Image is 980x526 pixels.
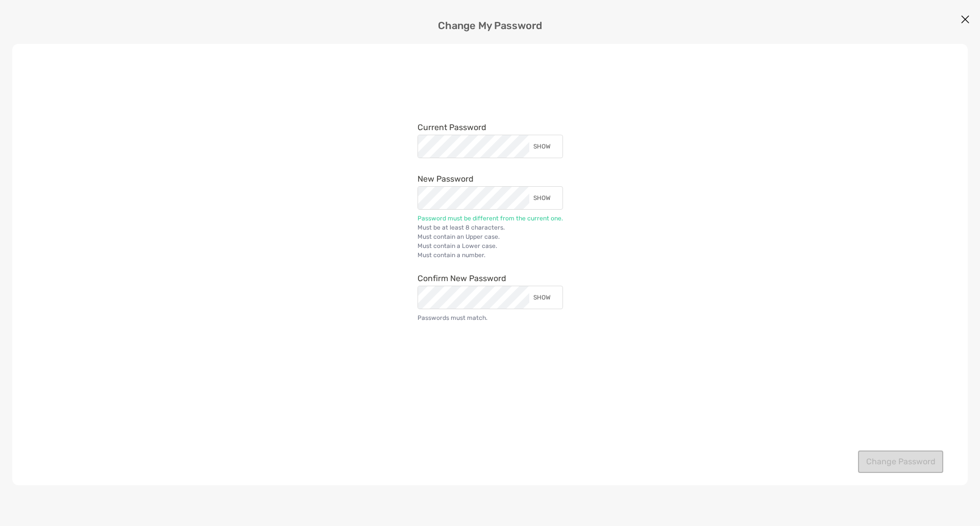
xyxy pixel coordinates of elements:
[418,251,563,260] li: Must contain a number.
[418,274,506,283] label: Confirm New Password
[418,214,563,223] li: Password must be different from the current one.
[438,19,542,32] h3: Change My Password
[418,174,474,183] label: New Password
[418,241,563,251] li: Must contain a Lower case.
[418,232,563,241] li: Must contain an Upper case.
[418,223,563,232] li: Must be at least 8 characters.
[529,135,558,158] div: SHOW
[529,286,558,309] div: SHOW
[418,123,486,132] label: Current Password
[958,12,973,28] button: Close modal
[529,187,558,209] div: SHOW
[418,313,563,322] li: Passwords must match.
